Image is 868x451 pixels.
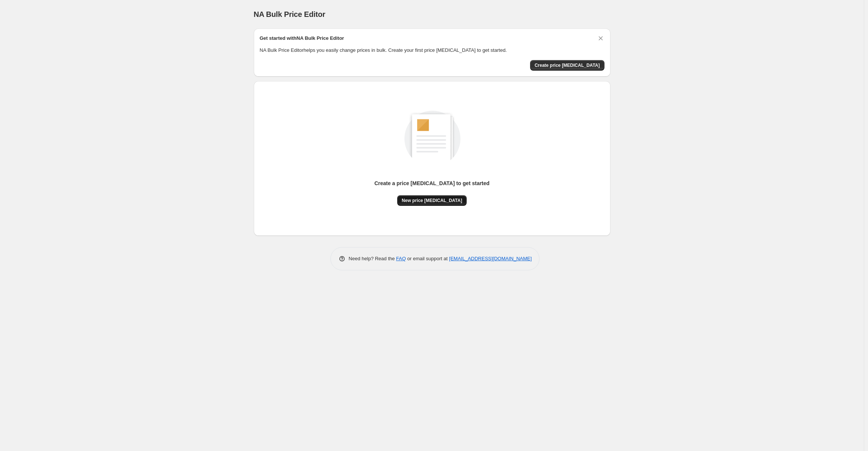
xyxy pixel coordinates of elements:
[530,60,604,71] button: Create price change job
[260,47,604,54] p: NA Bulk Price Editor helps you easily change prices in bulk. Create your first price [MEDICAL_DAT...
[396,256,406,261] a: FAQ
[597,35,604,42] button: Dismiss card
[260,35,344,42] h2: Get started with NA Bulk Price Editor
[535,62,600,68] span: Create price [MEDICAL_DATA]
[397,195,467,206] button: New price [MEDICAL_DATA]
[406,256,449,261] span: or email support at
[374,179,490,187] p: Create a price [MEDICAL_DATA] to get started
[449,256,532,261] a: [EMAIL_ADDRESS][DOMAIN_NAME]
[349,256,396,261] span: Need help? Read the
[254,10,325,18] span: NA Bulk Price Editor
[402,198,462,204] span: New price [MEDICAL_DATA]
